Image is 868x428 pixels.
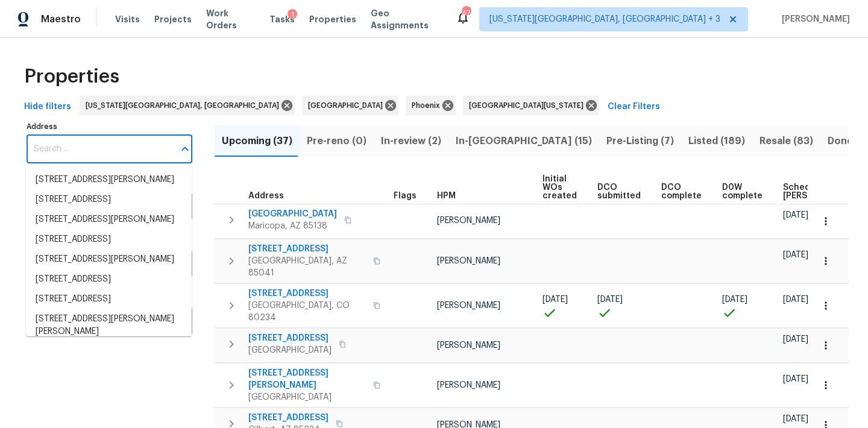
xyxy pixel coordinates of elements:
[248,255,366,279] span: [GEOGRAPHIC_DATA], AZ 85041
[394,192,417,200] span: Flags
[86,99,284,112] span: [US_STATE][GEOGRAPHIC_DATA], [GEOGRAPHIC_DATA]
[154,13,192,25] span: Projects
[603,96,665,118] button: Clear Filters
[248,344,332,356] span: [GEOGRAPHIC_DATA]
[462,7,470,19] div: 47
[26,269,192,289] li: [STREET_ADDRESS]
[248,243,366,255] span: [STREET_ADDRESS]
[463,96,599,115] div: [GEOGRAPHIC_DATA][US_STATE]
[783,295,808,304] span: [DATE]
[115,13,140,25] span: Visits
[80,96,295,115] div: [US_STATE][GEOGRAPHIC_DATA], [GEOGRAPHIC_DATA]
[412,99,445,112] span: Phoenix
[777,13,850,25] span: [PERSON_NAME]
[26,170,192,190] li: [STREET_ADDRESS][PERSON_NAME]
[248,367,366,391] span: [STREET_ADDRESS][PERSON_NAME]
[248,208,337,220] span: [GEOGRAPHIC_DATA]
[783,183,851,200] span: Scheduled [PERSON_NAME]
[489,13,720,25] span: [US_STATE][GEOGRAPHIC_DATA], [GEOGRAPHIC_DATA] + 3
[783,211,808,219] span: [DATE]
[722,295,747,304] span: [DATE]
[26,250,192,269] li: [STREET_ADDRESS][PERSON_NAME]
[24,99,71,115] span: Hide filters
[307,133,366,149] span: Pre-reno (0)
[437,192,456,200] span: HPM
[437,301,500,310] span: [PERSON_NAME]
[27,135,174,163] input: Search ...
[759,133,813,149] span: Resale (83)
[437,257,500,265] span: [PERSON_NAME]
[248,391,366,403] span: [GEOGRAPHIC_DATA]
[206,7,256,31] span: Work Orders
[608,99,660,115] span: Clear Filters
[177,140,193,157] button: Close
[308,99,388,112] span: [GEOGRAPHIC_DATA]
[381,133,441,149] span: In-review (2)
[26,309,192,342] li: [STREET_ADDRESS][PERSON_NAME][PERSON_NAME]
[27,123,192,130] label: Address
[26,210,192,230] li: [STREET_ADDRESS][PERSON_NAME]
[309,13,356,25] span: Properties
[661,183,702,200] span: DCO complete
[469,99,588,112] span: [GEOGRAPHIC_DATA][US_STATE]
[597,183,641,200] span: DCO submitted
[406,96,456,115] div: Phoenix
[26,230,192,250] li: [STREET_ADDRESS]
[783,375,808,383] span: [DATE]
[371,7,441,31] span: Geo Assignments
[437,341,500,350] span: [PERSON_NAME]
[248,288,366,300] span: [STREET_ADDRESS]
[248,300,366,324] span: [GEOGRAPHIC_DATA], CO 80234
[783,415,808,423] span: [DATE]
[722,183,763,200] span: D0W complete
[606,133,674,149] span: Pre-Listing (7)
[783,251,808,259] span: [DATE]
[24,71,119,83] span: Properties
[41,13,81,25] span: Maestro
[248,412,329,424] span: [STREET_ADDRESS]
[222,133,292,149] span: Upcoming (37)
[437,216,500,225] span: [PERSON_NAME]
[783,335,808,344] span: [DATE]
[456,133,592,149] span: In-[GEOGRAPHIC_DATA] (15)
[542,175,577,200] span: Initial WOs created
[248,192,284,200] span: Address
[542,295,568,304] span: [DATE]
[26,289,192,309] li: [STREET_ADDRESS]
[248,332,332,344] span: [STREET_ADDRESS]
[26,190,192,210] li: [STREET_ADDRESS]
[597,295,623,304] span: [DATE]
[19,96,76,118] button: Hide filters
[688,133,745,149] span: Listed (189)
[248,220,337,232] span: Maricopa, AZ 85138
[437,381,500,389] span: [PERSON_NAME]
[269,15,295,24] span: Tasks
[288,9,297,21] div: 1
[302,96,398,115] div: [GEOGRAPHIC_DATA]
